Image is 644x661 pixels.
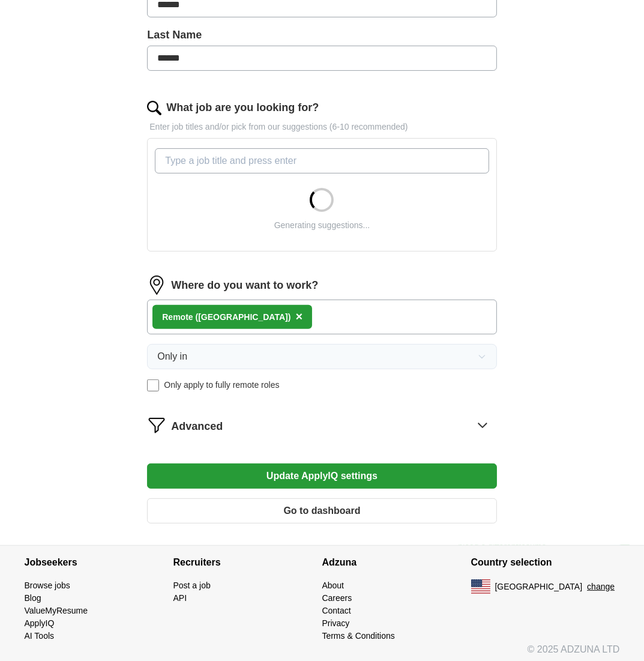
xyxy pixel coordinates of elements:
[166,100,319,116] label: What job are you looking for?
[155,148,489,174] input: Type a job title and press enter
[495,581,583,593] span: [GEOGRAPHIC_DATA]
[162,311,290,324] div: Remote ([GEOGRAPHIC_DATA])
[471,546,620,579] h4: Country selection
[25,581,70,590] a: Browse jobs
[25,618,55,628] a: ApplyIQ
[147,415,166,435] img: filter
[147,498,496,524] button: Go to dashboard
[295,308,302,326] button: ×
[147,276,166,295] img: location.png
[171,418,223,435] span: Advanced
[25,606,88,615] a: ValueMyResume
[587,581,615,593] button: change
[322,631,395,641] a: Terms & Conditions
[147,101,161,115] img: search.png
[147,344,496,369] button: Only in
[147,379,159,391] input: Only apply to fully remote roles
[147,121,496,133] p: Enter job titles and/or pick from our suggestions (6-10 recommended)
[295,310,302,323] span: ×
[322,606,351,615] a: Contact
[147,463,496,489] button: Update ApplyIQ settings
[147,27,496,43] label: Last Name
[171,277,318,294] label: Where do you want to work?
[322,618,350,628] a: Privacy
[25,631,55,641] a: AI Tools
[322,581,345,590] a: About
[164,379,279,391] span: Only apply to fully remote roles
[322,593,352,603] a: Careers
[25,593,41,603] a: Blog
[274,219,370,232] div: Generating suggestions...
[173,581,211,590] a: Post a job
[471,579,490,594] img: US flag
[157,349,187,364] span: Only in
[173,593,187,603] a: API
